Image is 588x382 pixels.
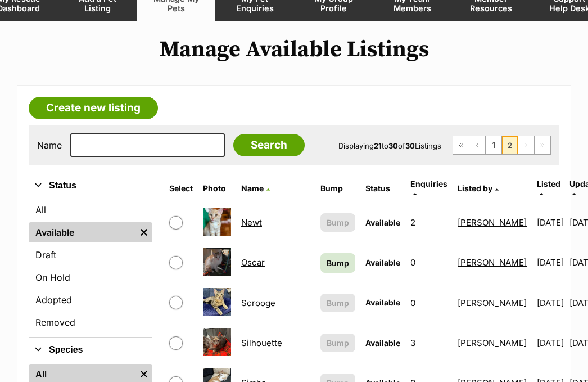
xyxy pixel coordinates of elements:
[458,338,527,348] a: [PERSON_NAME]
[29,312,152,332] a: Removed
[374,141,382,150] strong: 21
[29,97,158,119] a: Create new listing
[537,179,560,197] a: Listed
[29,267,152,287] a: On Hold
[365,218,400,227] span: Available
[458,257,527,268] a: [PERSON_NAME]
[537,179,560,188] span: Listed
[361,175,405,202] th: Status
[405,141,415,150] strong: 30
[486,136,501,154] a: Page 1
[453,136,551,155] nav: Pagination
[406,243,452,282] td: 0
[320,334,355,352] button: Bump
[532,284,568,322] td: [DATE]
[165,175,197,202] th: Select
[406,284,452,322] td: 0
[316,175,360,202] th: Bump
[410,179,447,188] span: translation missing: en.admin.listings.index.attributes.enquiries
[365,338,400,348] span: Available
[241,217,262,228] a: Newt
[406,323,452,362] td: 3
[37,140,62,150] label: Name
[320,253,355,273] a: Bump
[518,136,534,154] span: Next page
[241,183,270,193] a: Name
[233,134,305,156] input: Search
[241,257,265,268] a: Oscar
[535,136,550,154] span: Last page
[29,343,152,357] button: Species
[327,217,349,228] span: Bump
[338,141,441,150] span: Displaying to of Listings
[29,200,152,220] a: All
[29,245,152,265] a: Draft
[453,136,469,154] a: First page
[365,298,400,307] span: Available
[458,217,527,228] a: [PERSON_NAME]
[458,183,499,193] a: Listed by
[532,203,568,242] td: [DATE]
[458,298,527,308] a: [PERSON_NAME]
[198,175,236,202] th: Photo
[469,136,485,154] a: Previous page
[29,178,152,193] button: Status
[458,183,492,193] span: Listed by
[320,294,355,312] button: Bump
[320,213,355,232] button: Bump
[135,222,152,242] a: Remove filter
[29,222,135,242] a: Available
[532,323,568,362] td: [DATE]
[327,337,349,349] span: Bump
[388,141,398,150] strong: 30
[241,298,275,308] a: Scrooge
[410,179,447,197] a: Enquiries
[29,197,152,337] div: Status
[327,257,349,269] span: Bump
[502,136,518,154] span: Page 2
[241,183,264,193] span: Name
[327,297,349,309] span: Bump
[365,258,400,267] span: Available
[406,203,452,242] td: 2
[29,290,152,310] a: Adopted
[241,338,282,348] a: Silhouette
[532,243,568,282] td: [DATE]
